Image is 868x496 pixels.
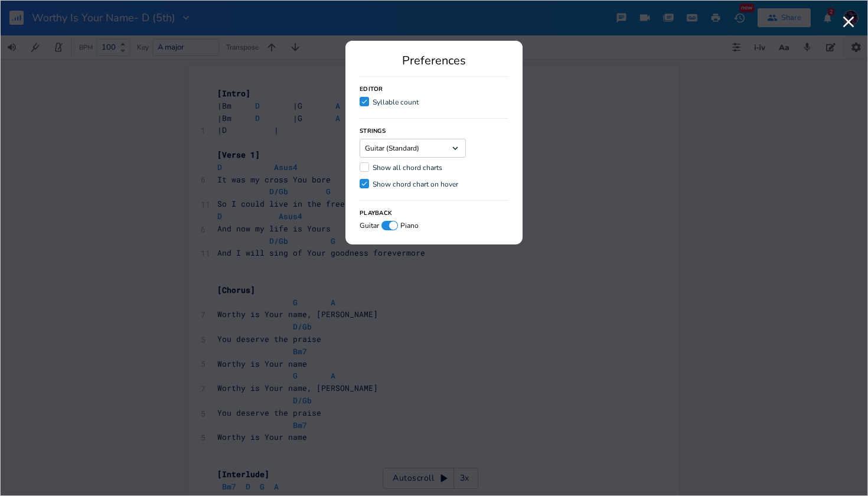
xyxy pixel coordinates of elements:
[373,181,458,188] div: Show chord chart on hover
[360,222,379,229] span: Guitar
[373,99,419,106] div: Syllable count
[365,145,419,152] span: Guitar (Standard)
[400,222,419,229] span: Piano
[360,210,392,216] h3: Playback
[360,128,386,134] h3: Strings
[360,86,383,92] h3: Editor
[373,164,442,171] div: Show all chord charts
[360,55,508,67] div: Preferences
